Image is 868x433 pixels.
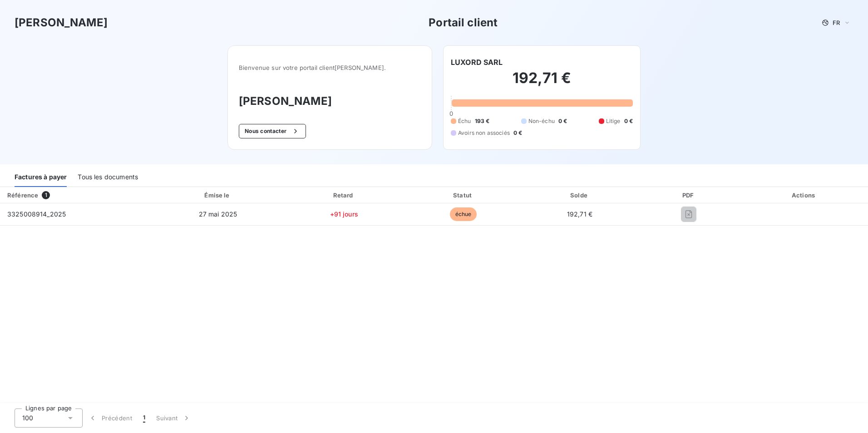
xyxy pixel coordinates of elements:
div: Référence [7,192,38,199]
span: échue [450,207,477,221]
span: Litige [606,117,621,125]
span: Échu [458,117,471,125]
div: Tous les documents [78,168,138,187]
button: Suivant [151,408,197,428]
span: 1 [143,413,145,423]
span: 0 € [624,117,633,125]
span: 0 € [558,117,567,125]
h6: LUXORD SARL [451,57,503,68]
span: Avoirs non associés [458,129,510,137]
div: Retard [286,191,403,200]
div: Émise le [154,191,281,200]
div: Factures à payer [15,168,67,187]
h3: [PERSON_NAME] [15,15,108,31]
div: Statut [406,191,521,200]
h3: Portail client [429,15,498,31]
button: Nous contacter [239,124,306,138]
div: Actions [742,191,866,200]
button: 1 [138,408,151,428]
div: Solde [524,191,635,200]
h3: [PERSON_NAME] [239,93,421,109]
span: 0 € [513,129,522,137]
span: 0 [449,110,453,117]
span: 100 [22,413,33,423]
button: Précédent [83,408,138,428]
span: 193 € [475,117,490,125]
span: FR [833,19,840,26]
span: Bienvenue sur votre portail client [PERSON_NAME] . [239,64,421,71]
span: Non-échu [528,117,555,125]
h2: 192,71 € [451,69,633,96]
span: 1 [42,191,50,199]
div: PDF [639,191,739,200]
span: 3325008914_2025 [7,210,66,218]
span: 192,71 € [567,210,592,218]
span: +91 jours [330,210,358,218]
span: 27 mai 2025 [199,210,237,218]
